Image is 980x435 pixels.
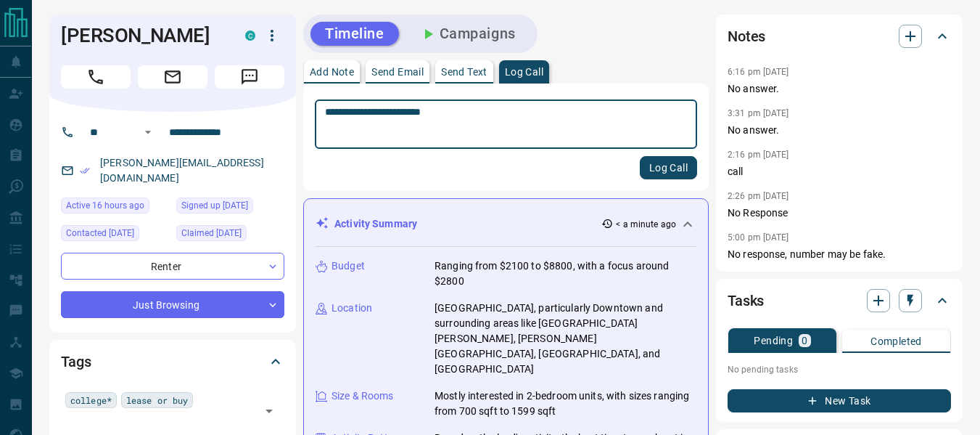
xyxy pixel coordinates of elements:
span: Signed up [DATE] [181,198,248,213]
button: Open [139,123,157,141]
p: 6:16 pm [DATE] [728,67,789,77]
p: No response, number may be fake. [728,247,951,262]
p: Add Note [310,67,354,77]
a: [PERSON_NAME][EMAIL_ADDRESS][DOMAIN_NAME] [100,157,264,184]
span: Contacted [DATE] [66,226,134,240]
button: Campaigns [405,22,530,46]
p: [GEOGRAPHIC_DATA], particularly Downtown and surrounding areas like [GEOGRAPHIC_DATA][PERSON_NAME... [435,301,696,377]
button: New Task [728,389,951,412]
div: Tags [61,344,284,379]
div: Tue Aug 12 2025 [61,198,169,218]
div: condos.ca [245,31,255,41]
p: 3:31 pm [DATE] [728,108,789,118]
svg: Email Verified [80,166,90,176]
div: Sat Dec 28 2024 [176,225,284,245]
div: Mon Jun 30 2025 [61,225,169,245]
p: 2:26 pm [DATE] [728,191,789,201]
h2: Notes [728,25,765,48]
p: 0 [802,336,807,346]
p: Send Email [371,67,424,77]
p: Activity Summary [334,216,417,232]
p: Mostly interested in 2-bedroom units, with sizes ranging from 700 sqft to 1599 sqft [435,389,696,419]
span: college* [70,393,112,407]
button: Timeline [310,22,399,46]
p: No answer. [728,123,951,138]
span: Email [138,65,207,89]
p: Send Text [441,67,487,77]
span: Call [61,65,131,89]
p: No pending tasks [728,359,951,381]
p: Location [332,301,372,316]
div: Notes [728,19,951,54]
p: No Response [728,206,951,221]
span: Claimed [DATE] [181,226,242,240]
p: Log Call [505,67,543,77]
span: lease or buy [126,393,188,407]
p: 2:16 pm [DATE] [728,150,789,160]
div: Tasks [728,283,951,318]
h2: Tags [61,350,91,373]
p: call [728,164,951,179]
h2: Tasks [728,289,764,312]
p: Pending [754,336,793,346]
p: < a minute ago [616,218,676,231]
button: Log Call [640,156,697,179]
p: Ranging from $2100 to $8800, with a focus around $2800 [435,259,696,289]
p: Completed [870,336,922,346]
p: No answer. [728,81,951,97]
span: Message [215,65,284,89]
div: Renter [61,253,284,280]
div: Fri Sep 08 2023 [176,198,284,218]
p: Size & Rooms [332,389,394,404]
div: Just Browsing [61,291,284,318]
p: Budget [332,259,365,274]
button: Open [259,401,279,421]
span: Active 16 hours ago [66,198,144,213]
p: 5:00 pm [DATE] [728,232,789,243]
h1: [PERSON_NAME] [61,24,223,47]
div: Activity Summary< a minute ago [316,211,696,237]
